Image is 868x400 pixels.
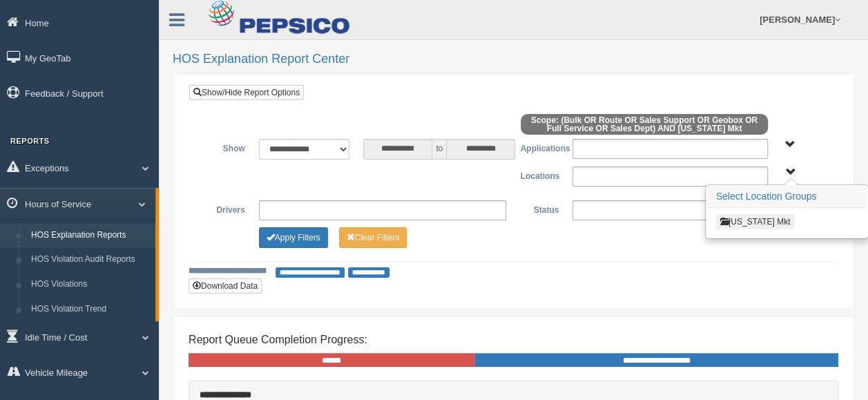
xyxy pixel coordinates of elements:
[706,186,867,208] h3: Select Location Groups
[200,139,252,155] label: Show
[25,223,155,248] a: HOS Explanation Reports
[189,334,838,346] h4: Report Queue Completion Progress:
[513,139,566,155] label: Applications
[25,247,155,272] a: HOS Violation Audit Reports
[716,214,795,229] button: [US_STATE] Mkt
[200,200,252,217] label: Drivers
[513,200,566,217] label: Status
[25,297,155,322] a: HOS Violation Trend
[25,272,155,297] a: HOS Violations
[339,227,407,248] button: Change Filter Options
[521,114,769,135] span: Scope: (Bulk OR Route OR Sales Support OR Geobox OR Full Service OR Sales Dept) AND [US_STATE] Mkt
[259,227,328,248] button: Change Filter Options
[514,166,566,183] label: Locations
[173,53,854,66] h2: HOS Explanation Report Center
[432,139,446,160] span: to
[189,85,304,100] a: Show/Hide Report Options
[189,278,262,294] button: Download Data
